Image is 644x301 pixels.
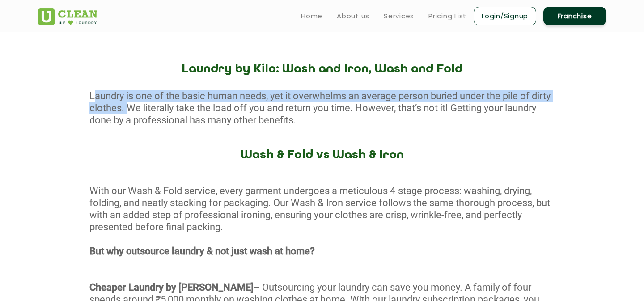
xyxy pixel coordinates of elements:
a: About us [337,11,369,21]
a: Services [384,11,414,21]
a: Franchise [543,7,606,25]
a: Pricing List [428,11,466,21]
strong: But why outsource laundry & not just wash at home? [89,246,315,257]
a: Login/Signup [474,7,536,25]
a: Home [301,11,322,21]
img: UClean Laundry and Dry Cleaning [38,8,97,25]
strong: Cheaper Laundry by [PERSON_NAME] [89,282,254,293]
